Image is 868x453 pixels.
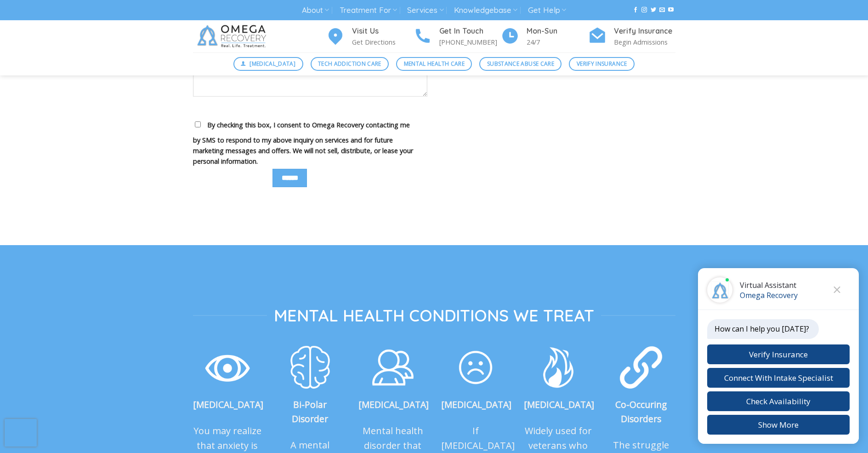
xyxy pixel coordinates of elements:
a: Knowledgebase [454,2,517,19]
span: Tech Addiction Care [318,59,381,68]
strong: Co-Occuring Disorders [615,398,667,425]
h4: Get In Touch [439,25,501,37]
img: Omega Recovery [193,20,273,52]
span: Mental Health Care [404,59,465,68]
strong: [MEDICAL_DATA] [358,398,429,411]
span: Substance Abuse Care [487,59,554,68]
span: [MEDICAL_DATA] [250,59,295,68]
input: By checking this box, I consent to Omega Recovery contacting me by SMS to respond to my above inq... [195,121,201,127]
p: Get Directions [352,37,414,47]
a: Verify Insurance Begin Admissions [588,25,675,48]
a: Follow on Instagram [641,7,647,13]
a: Follow on Facebook [633,7,638,13]
a: Substance Abuse Care [479,57,562,71]
strong: [MEDICAL_DATA] [193,398,263,411]
h4: Visit Us [352,25,414,37]
strong: [MEDICAL_DATA] [441,398,511,411]
a: Treatment For [340,2,397,19]
a: Send us an email [659,7,665,13]
strong: [MEDICAL_DATA] [524,398,594,411]
a: Services [407,2,443,19]
h4: Verify Insurance [614,25,675,37]
a: About [302,2,329,19]
a: Get In Touch [PHONE_NUMBER] [414,25,501,48]
span: Verify Insurance [577,59,627,68]
a: [MEDICAL_DATA] [233,57,303,71]
a: Follow on Twitter [651,7,656,13]
p: 24/7 [527,37,588,47]
a: Mental Health Care [396,57,472,71]
a: Get Help [528,2,566,19]
span: By checking this box, I consent to Omega Recovery contacting me by SMS to respond to my above inq... [193,120,413,166]
p: [PHONE_NUMBER] [439,37,501,47]
a: Tech Addiction Care [311,57,389,71]
a: Verify Insurance [569,57,635,71]
p: Begin Admissions [614,37,675,47]
span: Mental Health Conditions We Treat [274,305,594,326]
h4: Mon-Sun [527,25,588,37]
strong: Bi-Polar Disorder [292,398,328,425]
a: Visit Us Get Directions [326,25,414,48]
a: Follow on YouTube [668,7,674,13]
